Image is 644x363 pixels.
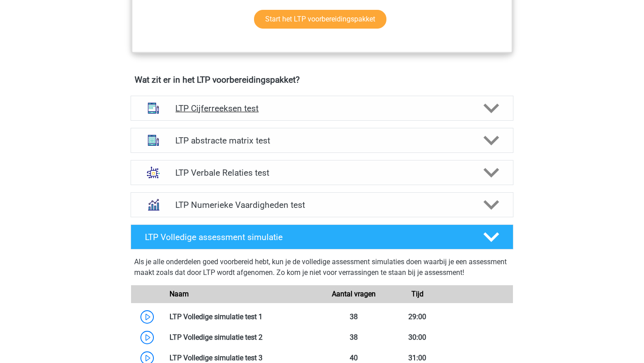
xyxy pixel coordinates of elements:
a: abstracte matrices LTP abstracte matrix test [127,128,517,153]
img: numeriek redeneren [142,193,165,216]
h4: LTP Volledige assessment simulatie [145,232,469,242]
div: Als je alle onderdelen goed voorbereid hebt, kun je de volledige assessment simulaties doen waarb... [134,257,510,282]
a: analogieen LTP Verbale Relaties test [127,160,517,185]
div: Aantal vragen [322,289,386,300]
img: cijferreeksen [142,97,165,120]
h4: Wat zit er in het LTP voorbereidingspakket? [135,75,509,85]
h4: LTP Verbale Relaties test [175,168,468,178]
img: analogieen [142,161,165,184]
div: LTP Volledige simulatie test 2 [163,332,322,343]
div: LTP Volledige simulatie test 1 [163,312,322,322]
a: LTP Volledige assessment simulatie [127,224,517,249]
a: Start het LTP voorbereidingspakket [254,10,386,29]
a: numeriek redeneren LTP Numerieke Vaardigheden test [127,192,517,217]
h4: LTP Cijferreeksen test [175,103,468,114]
h4: LTP Numerieke Vaardigheden test [175,200,468,210]
div: Naam [163,289,322,300]
img: abstracte matrices [142,129,165,152]
h4: LTP abstracte matrix test [175,135,468,146]
a: cijferreeksen LTP Cijferreeksen test [127,96,517,121]
div: Tijd [386,289,449,300]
